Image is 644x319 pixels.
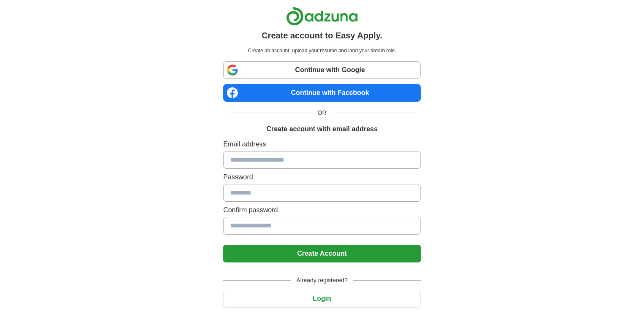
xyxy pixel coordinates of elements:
[225,47,419,54] p: Create an account, upload your resume and land your dream role.
[262,29,382,42] h1: Create account to Easy Apply.
[313,108,332,117] span: OR
[286,7,358,26] img: Adzuna logo
[223,205,420,215] label: Confirm password
[223,290,420,308] button: Login
[223,245,420,262] button: Create Account
[223,61,420,79] a: Continue with Google
[223,172,420,182] label: Password
[223,84,420,102] a: Continue with Facebook
[223,139,420,149] label: Email address
[223,295,420,302] a: Login
[266,124,377,134] h1: Create account with email address
[291,276,352,285] span: Already registered?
